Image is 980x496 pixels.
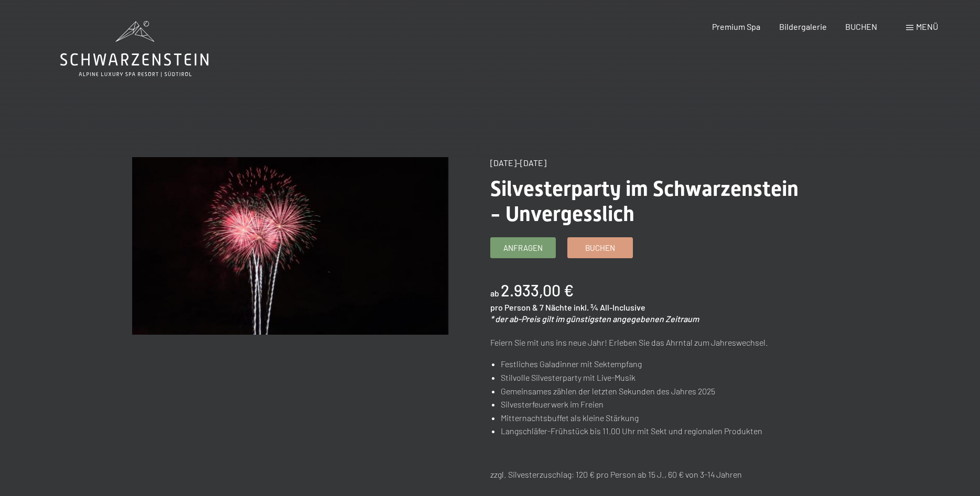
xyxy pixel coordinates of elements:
span: inkl. ¾ All-Inclusive [574,302,645,312]
span: Menü [916,21,938,31]
span: [DATE]–[DATE] [490,158,546,168]
a: Buchen [568,238,632,258]
li: Stilvolle Silvesterparty mit Live-Musik [501,371,806,384]
li: Gemeinsames zählen der letzten Sekunden des Jahres 2025 [501,384,806,398]
p: zzgl. Silvesterzuschlag: 120 € pro Person ab 15 J., 60 € von 3-14 Jahren [490,468,806,481]
span: pro Person & [490,302,538,312]
span: Silvesterparty im Schwarzenstein - Unvergesslich [490,177,799,226]
a: BUCHEN [845,21,877,31]
b: 2.933,00 € [501,281,574,300]
span: Buchen [585,243,615,253]
li: Mitternachtsbuffet als kleine Stärkung [501,411,806,425]
span: Anfragen [503,243,543,253]
span: ab [490,288,499,298]
li: Langschläfer-Frühstück bis 11.00 Uhr mit Sekt und regionalen Produkten [501,424,806,438]
p: Feiern Sie mit uns ins neue Jahr! Erleben Sie das Ahrntal zum Jahreswechsel. [490,336,806,349]
a: Anfragen [491,238,555,258]
span: 7 Nächte [540,302,572,312]
li: Silvesterfeuerwerk im Freien [501,398,806,411]
a: Premium Spa [712,21,760,31]
a: Bildergalerie [779,21,827,31]
em: * der ab-Preis gilt im günstigsten angegebenen Zeitraum [490,314,699,324]
img: Silvesterparty im Schwarzenstein - Unvergesslich [132,157,448,335]
li: Festliches Galadinner mit Sektempfang [501,357,806,371]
